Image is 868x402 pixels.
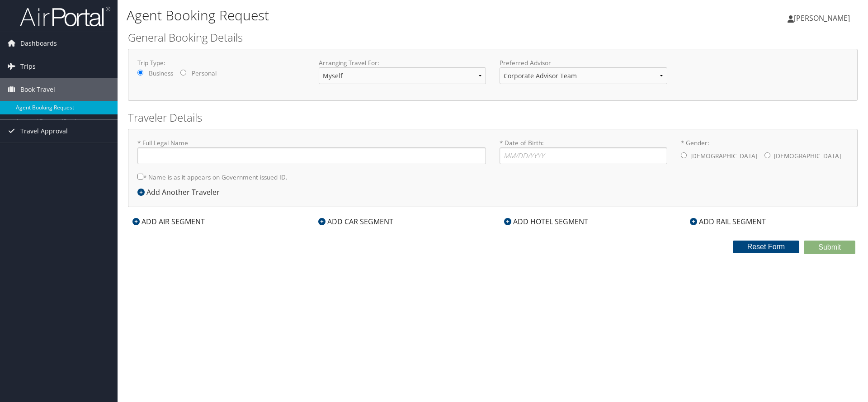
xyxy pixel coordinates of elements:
div: ADD RAIL SEGMENT [685,216,770,227]
img: airportal-logo.png [20,6,110,27]
div: ADD AIR SEGMENT [128,216,209,227]
h2: General Booking Details [128,30,858,45]
label: Arranging Travel For: [319,58,486,67]
input: * Gender:[DEMOGRAPHIC_DATA][DEMOGRAPHIC_DATA] [764,152,770,158]
div: ADD HOTEL SEGMENT [500,216,593,227]
span: Book Travel [20,78,55,101]
label: Personal [192,69,217,78]
span: Trips [20,55,36,78]
label: * Name is as it appears on Government issued ID. [137,169,288,185]
label: Business [149,69,173,78]
label: [DEMOGRAPHIC_DATA] [774,147,841,165]
input: * Name is as it appears on Government issued ID. [137,174,143,180]
input: * Full Legal Name [137,147,486,164]
label: Preferred Advisor [500,58,667,67]
label: [DEMOGRAPHIC_DATA] [690,147,757,165]
span: Dashboards [20,32,57,55]
label: Trip Type: [137,58,305,67]
button: Reset Form [733,241,800,253]
span: Travel Approval [20,120,68,142]
button: Submit [804,241,855,254]
div: ADD CAR SEGMENT [314,216,398,227]
a: [PERSON_NAME] [788,5,859,32]
span: [PERSON_NAME] [794,13,850,23]
h1: Agent Booking Request [127,6,615,25]
label: * Gender: [681,138,849,166]
input: * Date of Birth: [500,147,667,164]
label: * Date of Birth: [500,138,667,164]
input: * Gender:[DEMOGRAPHIC_DATA][DEMOGRAPHIC_DATA] [681,152,687,158]
label: * Full Legal Name [137,138,486,164]
h2: Traveler Details [128,110,858,125]
div: Add Another Traveler [137,187,224,198]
